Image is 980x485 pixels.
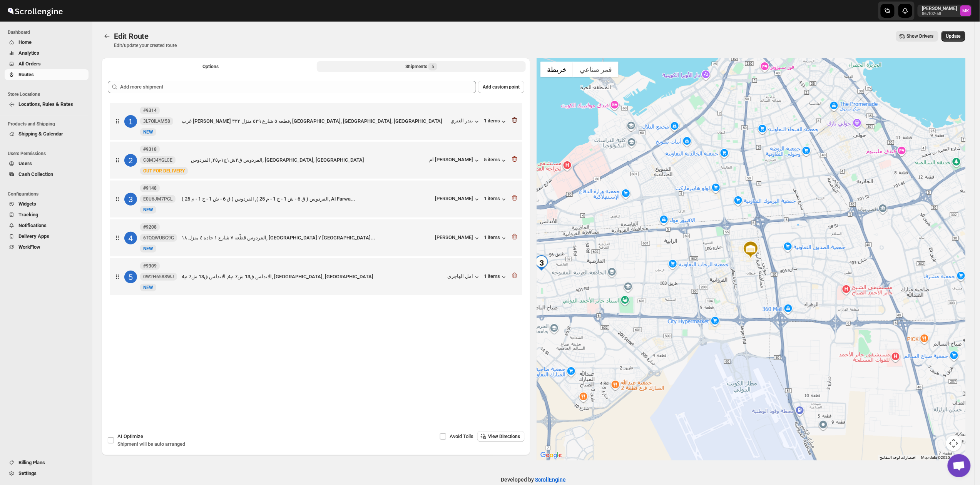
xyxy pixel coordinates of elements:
button: Shipping & Calendar [5,129,89,139]
span: Home [18,39,32,45]
div: 5#93090W2H658SWJNewNEWالاندلس ق13 ش7 م4, الاندلس ق13 ش7 م4, [GEOGRAPHIC_DATA], [GEOGRAPHIC_DATA]ا... [110,258,522,295]
div: 3 [534,255,549,271]
div: الفردوس ق٢ش١ج١م٢٥, الفردوس, [GEOGRAPHIC_DATA], [GEOGRAPHIC_DATA] [191,156,426,164]
span: Map data ©2025 [921,455,950,460]
button: Widgets [5,199,89,209]
div: Selected Shipments [102,75,530,385]
button: Selected Shipments [317,61,526,72]
span: 5 [431,64,434,70]
b: #9309 [143,263,157,269]
div: 1 [124,115,137,128]
button: Locations, Rules & Rates [5,99,89,110]
span: Dashboard [8,29,89,35]
button: All Route Options [106,61,315,72]
button: User menu [918,5,972,17]
button: [PERSON_NAME] [435,234,481,242]
button: Delivery Apps [5,231,89,242]
span: WorkFlow [18,244,40,250]
button: Billing Plans [5,457,89,468]
span: Delivery Apps [18,233,49,239]
span: NEW [143,246,153,251]
span: E0U6JM7PCL [143,196,172,202]
span: Routes [18,72,34,77]
div: 4#92086TQQWUBG9GNewNEWالفردوس قطّعه ٧ شارع ١ جاده ٤ منزل ١٨, [GEOGRAPHIC_DATA] ٧ [GEOGRAPHIC_DATA... [110,219,522,256]
button: 5 items [484,157,508,164]
p: Developed by [501,476,566,483]
span: Widgets [18,201,36,207]
b: #9314 [143,108,157,113]
span: AI Optimize [117,433,143,439]
div: 1 items [484,196,508,203]
span: Avoid Tolls [450,433,473,439]
p: 867f02-58 [922,12,957,16]
b: #9148 [143,186,157,191]
div: الاندلس ق13 ش7 م4, الاندلس ق13 ش7 م4, [GEOGRAPHIC_DATA], [GEOGRAPHIC_DATA] [182,273,444,281]
button: Routes [102,31,112,42]
a: ‏فتح هذه المنطقة في "خرائط Google" (يؤدي ذلك إلى فتح نافذة جديدة) [538,450,564,460]
button: Settings [5,468,89,479]
a: دردشة مفتوحة [948,454,971,477]
div: 3#9148E0U6JM7PCLNewNEWالفردوس ( ق 6 - ش 1 - ج 1 - م 25 ), الفردوس ( ق 6 - ش 1 - ج 1 - م 25 ), Al ... [110,181,522,217]
button: [PERSON_NAME] [435,196,481,203]
span: Shipment will be auto arranged [117,441,185,447]
button: Home [5,37,89,48]
button: امل الهاجري [447,273,481,281]
span: Update [946,33,961,39]
button: Add custom point [478,81,524,93]
span: Settings [18,470,37,476]
button: Tracking [5,209,89,220]
img: Google [538,450,564,460]
input: Add more shipment [120,81,476,93]
span: Locations, Rules & Rates [18,101,73,107]
button: Cash Collection [5,169,89,180]
div: 3 [124,193,137,206]
span: View Directions [488,433,520,440]
span: NEW [143,285,153,290]
span: 3L7OILAM58 [143,118,170,124]
span: C8M34YGLCE [143,157,172,163]
button: 1 items [484,234,508,242]
div: 2#9318C8M34YGLCENewOUT FOR DELIVERYالفردوس ق٢ش١ج١م٢٥, الفردوس, [GEOGRAPHIC_DATA], [GEOGRAPHIC_DAT... [110,142,522,179]
b: #9318 [143,147,157,152]
text: MK [963,8,970,13]
button: 1 items [484,273,508,281]
span: Shipping & Calendar [18,131,63,137]
div: 5 [124,271,137,283]
button: 1 items [484,118,508,125]
span: NEW [143,207,153,212]
span: 6TQQWUBG9G [143,235,174,241]
span: Add custom point [483,84,520,90]
div: غرب [PERSON_NAME] قطعه ٥ شارع ٥٢٩ منزل ٣٣٢, [GEOGRAPHIC_DATA], [GEOGRAPHIC_DATA], [GEOGRAPHIC_DATA] [182,117,447,125]
span: Store Locations [8,91,89,97]
div: Shipments [405,63,437,70]
span: Configurations [8,191,89,197]
div: 4 [124,232,137,244]
div: الفردوس قطّعه ٧ شارع ١ جاده ٤ منزل ١٨, [GEOGRAPHIC_DATA] ٧ [GEOGRAPHIC_DATA]... [182,234,432,242]
button: عناصر التحكّم بطريقة عرض الخريطة [946,436,962,451]
button: WorkFlow [5,242,89,253]
button: ام [PERSON_NAME] [429,157,481,164]
button: Notifications [5,220,89,231]
span: 0W2H658SWJ [143,274,174,280]
div: 2 [124,154,137,167]
span: OUT FOR DELIVERY [143,168,185,174]
span: Mostafa Khalifa [960,5,971,16]
p: Edit/update your created route [114,42,177,48]
button: اختصارات لوحة المفاتيح [880,455,917,460]
button: بندر العنزي [450,118,481,125]
span: Products and Shipping [8,121,89,127]
button: Show Drivers [896,31,938,42]
img: ScrollEngine [6,1,64,20]
div: 1#93143L7OILAM58NewNEWغرب [PERSON_NAME] قطعه ٥ شارع ٥٢٩ منزل ٣٣٢, [GEOGRAPHIC_DATA], [GEOGRAPHIC_... [110,103,522,140]
span: Billing Plans [18,460,45,465]
button: عرض خريطة الشارع [540,62,573,77]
